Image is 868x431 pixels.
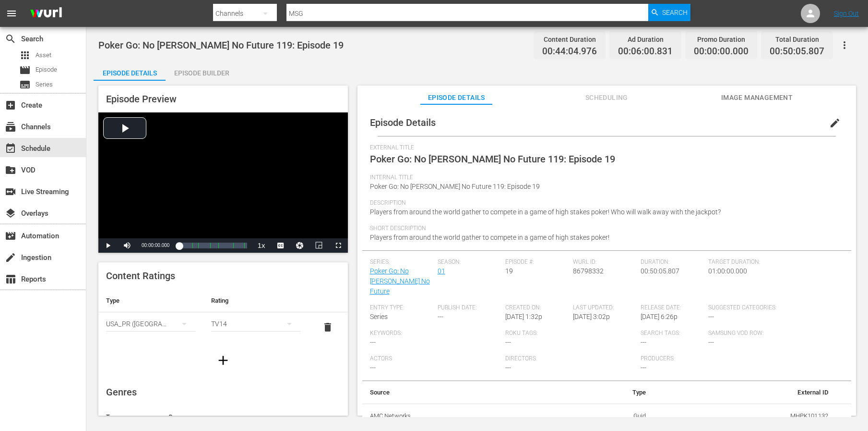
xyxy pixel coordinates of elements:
span: Samsung VOD Row: [708,330,771,337]
table: simple table [362,381,851,429]
span: Publish Date: [438,304,500,312]
span: --- [370,338,376,346]
span: Players from around the world gather to compete in a game of high stakes poker! Who will walk awa... [370,208,721,216]
span: Genres [106,386,137,398]
span: 00:50:05.807 [770,46,824,57]
a: 01 [438,267,445,275]
a: Sign Out [834,10,859,17]
span: Series [19,79,31,90]
span: Description [370,199,839,207]
div: TV14 [211,310,301,337]
span: Schedule [5,143,16,154]
button: Captions [271,238,290,253]
span: 19 [505,267,513,275]
span: [DATE] 3:02p [573,313,610,320]
span: Wurl ID: [573,259,636,266]
th: Source [362,381,555,404]
button: Episode Builder [166,62,238,81]
div: Episode Details [94,62,166,85]
span: Entry Type: [370,304,433,312]
span: 00:44:04.976 [542,46,597,57]
span: Create [5,99,16,111]
span: [DATE] 1:32p [505,313,542,320]
button: Picture-in-Picture [309,238,329,253]
span: Last Updated: [573,304,636,312]
span: Search [662,4,688,21]
th: Type [98,406,161,429]
span: --- [505,338,511,346]
span: Short Description [370,225,839,233]
img: ans4CAIJ8jUAAAAAAAAAAAAAAAAAAAAAAAAgQb4GAAAAAAAAAAAAAAAAAAAAAAAAJMjXAAAAAAAAAAAAAAAAAAAAAAAAgAT5G... [23,2,69,25]
span: --- [708,338,714,346]
button: edit [823,111,846,135]
span: 01:00:00.000 [708,267,747,275]
span: Producers [641,355,771,363]
span: --- [370,364,376,371]
span: Episode #: [505,259,568,266]
span: edit [829,117,841,129]
span: Episode Preview [106,93,177,105]
div: USA_PR ([GEOGRAPHIC_DATA]) [106,310,196,337]
div: Video Player [98,112,348,253]
span: Automation [5,230,16,242]
div: Promo Duration [694,33,749,46]
th: External ID [654,381,836,404]
span: apps [19,49,31,61]
span: [DATE] 6:26p [641,313,678,320]
span: movie [19,64,31,76]
th: Genres [161,406,318,429]
span: --- [708,313,714,320]
span: Season: [438,259,500,266]
span: 00:50:05.807 [641,267,679,275]
span: Poker Go: No [PERSON_NAME] No Future 119: Episode 19 [370,183,540,190]
span: Episode Details [420,92,492,104]
span: layers [5,208,16,219]
span: search [5,33,16,45]
th: Type [98,289,203,312]
span: External Title [370,144,839,152]
th: Rating [203,289,309,312]
button: delete [316,316,339,339]
span: Poker Go: No [PERSON_NAME] No Future 119: Episode 19 [370,153,615,165]
span: Content Ratings [106,270,175,282]
span: Asset [36,50,51,60]
span: 00:06:00.831 [618,46,673,57]
button: Episode Details [94,62,166,81]
a: Poker Go: No [PERSON_NAME] No Future [370,267,430,295]
span: Actors [370,355,500,363]
span: menu [6,8,17,19]
button: Fullscreen [329,238,348,253]
span: delete [322,321,333,333]
span: --- [505,364,511,371]
span: Series [36,80,53,89]
button: Mute [118,238,137,253]
th: Type [555,381,654,404]
div: Content Duration [542,33,597,46]
span: --- [641,364,646,371]
span: --- [438,313,443,320]
span: Players from around the world gather to compete in a game of high stakes poker! [370,234,609,241]
div: Progress Bar [179,243,247,248]
table: simple table [98,289,348,342]
button: Play [98,238,118,253]
span: 00:00:00.000 [694,46,749,57]
span: Suggested Categories: [708,304,839,312]
th: AMC Networks [362,404,555,429]
span: --- [641,338,646,346]
span: Image Management [721,92,793,104]
div: Ad Duration [618,33,673,46]
span: Internal Title [370,174,839,182]
span: Release Date: [641,304,703,312]
td: MHPK101132 [654,404,836,429]
span: Scheduling [571,92,642,104]
span: Episode Details [370,117,436,128]
span: Reports [5,273,16,285]
span: Search Tags: [641,330,703,337]
span: Target Duration: [708,259,839,266]
span: 00:00:00.000 [142,243,169,248]
button: Playback Rate [252,238,271,253]
span: Directors [505,355,636,363]
span: Roku Tags: [505,330,636,337]
span: Poker Go: No [PERSON_NAME] No Future 119: Episode 19 [98,39,344,51]
td: Guid [555,404,654,429]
